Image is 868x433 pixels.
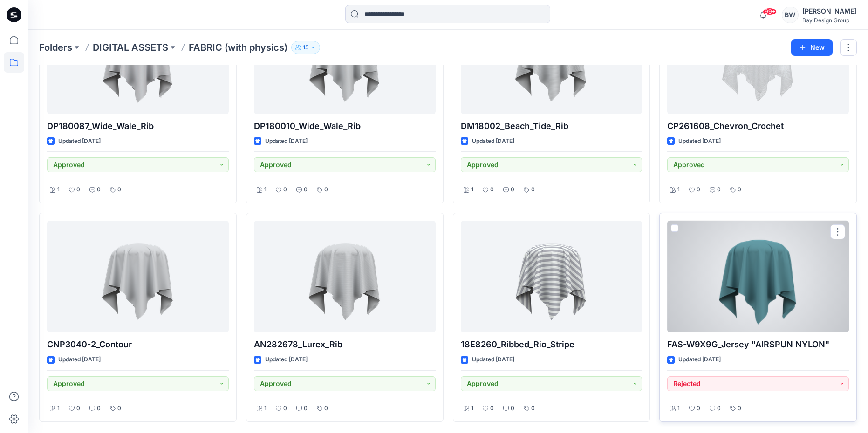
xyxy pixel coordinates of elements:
[304,185,308,195] p: 0
[791,39,833,56] button: New
[472,136,514,146] p: Updated [DATE]
[738,404,741,413] p: 0
[472,355,514,365] p: Updated [DATE]
[697,404,700,413] p: 0
[802,17,856,24] div: Bay Design Group
[531,185,535,195] p: 0
[283,404,287,413] p: 0
[291,41,320,54] button: 15
[97,404,101,413] p: 0
[471,404,473,413] p: 1
[47,221,229,332] a: CNP3040-2_Contour
[667,338,849,351] p: FAS-W9X9G_Jersey "AIRSPUN NYLON"
[678,355,721,365] p: Updated [DATE]
[39,41,72,54] a: Folders
[97,185,101,195] p: 0
[57,404,60,413] p: 1
[304,404,308,413] p: 0
[717,404,721,413] p: 0
[58,355,101,365] p: Updated [DATE]
[667,120,849,133] p: CP261608_Chevron_Crochet
[511,185,514,195] p: 0
[782,7,799,23] div: BW
[47,120,229,133] p: DP180087_Wide_Wale_Rib
[189,41,287,54] p: FABRIC (with physics)
[117,185,121,195] p: 0
[76,404,80,413] p: 0
[47,338,229,351] p: CNP3040-2_Contour
[717,185,721,195] p: 0
[254,338,436,351] p: AN282678_Lurex_Rib
[531,404,535,413] p: 0
[697,185,700,195] p: 0
[677,404,680,413] p: 1
[76,185,80,195] p: 0
[490,404,494,413] p: 0
[117,404,121,413] p: 0
[678,136,721,146] p: Updated [DATE]
[461,221,642,332] a: 18E8260_Ribbed_Rio_Stripe
[802,6,856,17] div: [PERSON_NAME]
[461,338,642,351] p: 18E8260_Ribbed_Rio_Stripe
[265,355,308,365] p: Updated [DATE]
[254,221,436,332] a: AN282678_Lurex_Rib
[265,136,308,146] p: Updated [DATE]
[511,404,514,413] p: 0
[667,221,849,332] a: FAS-W9X9G_Jersey "AIRSPUN NYLON"
[254,120,436,133] p: DP180010_Wide_Wale_Rib
[471,185,473,195] p: 1
[461,120,642,133] p: DM18002_Beach_Tide_Rib
[763,8,777,15] span: 99+
[264,404,267,413] p: 1
[490,185,494,195] p: 0
[283,185,287,195] p: 0
[264,185,267,195] p: 1
[93,41,168,54] a: DIGITAL ASSETS
[677,185,680,195] p: 1
[738,185,741,195] p: 0
[303,42,308,53] p: 15
[324,404,328,413] p: 0
[324,185,328,195] p: 0
[57,185,60,195] p: 1
[58,136,101,146] p: Updated [DATE]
